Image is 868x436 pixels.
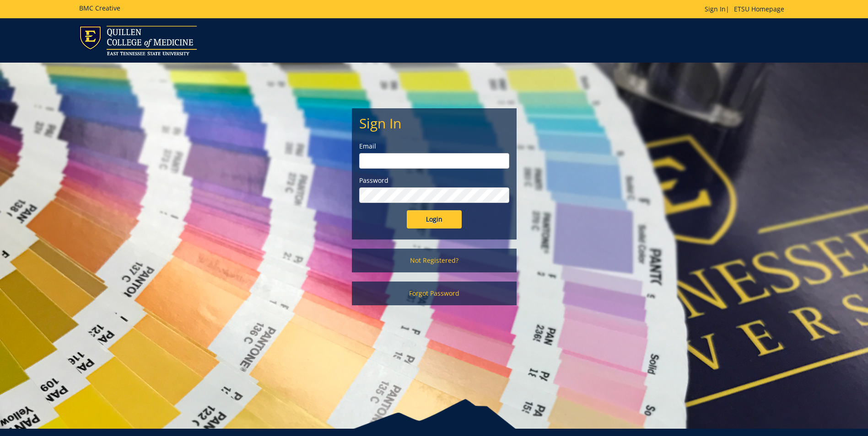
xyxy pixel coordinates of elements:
[359,142,509,151] label: Email
[352,249,517,272] a: Not Registered?
[79,26,197,55] img: ETSU logo
[705,5,726,13] a: Sign In
[359,116,509,131] h2: Sign In
[79,5,120,11] h5: BMC Creative
[705,5,789,14] p: |
[359,176,509,185] label: Password
[407,210,462,229] input: Login
[352,282,517,305] a: Forgot Password
[729,5,789,13] a: ETSU Homepage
